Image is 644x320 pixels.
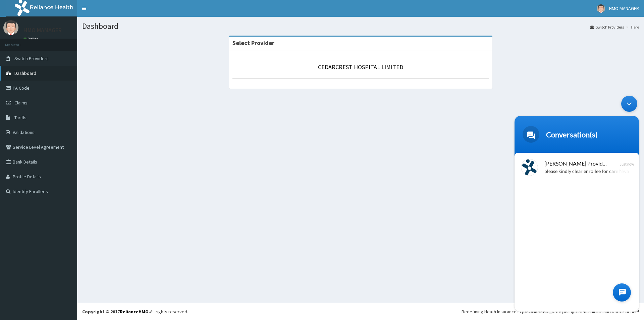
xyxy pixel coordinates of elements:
span: HMO MANAGER [609,5,639,11]
iframe: SalesIQ Chatwindow [511,92,642,315]
span: Switch Providers [14,55,49,61]
div: Redefining Heath Insurance in [GEOGRAPHIC_DATA] using Telemedicine and Data Science! [462,308,639,315]
footer: All rights reserved. [77,303,644,320]
span: Dashboard [14,70,36,76]
img: User Image [597,4,605,13]
a: Switch Providers [590,24,624,30]
h1: Dashboard [82,22,639,31]
span: Claims [14,100,28,106]
a: CEDARCREST HOSPITAL LIMITED [318,63,403,71]
a: RelianceHMO [120,309,149,315]
p: HMO MANAGER [23,27,62,33]
strong: Select Provider [232,39,274,47]
img: User Image [3,20,18,35]
span: Tariffs [14,115,26,121]
li: Here [625,24,639,30]
a: Online [23,37,40,41]
strong: Copyright © 2017 . [82,309,150,315]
